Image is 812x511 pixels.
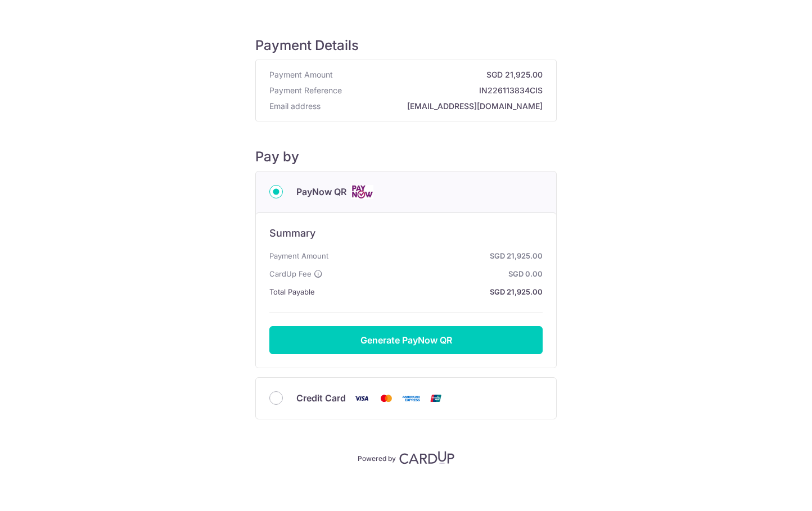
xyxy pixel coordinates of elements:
strong: SGD 0.00 [327,267,543,281]
img: Cards logo [351,185,373,199]
span: Payment Reference [269,85,342,96]
strong: SGD 21,925.00 [333,249,543,263]
strong: IN226113834CIS [346,85,543,96]
h5: Payment Details [255,37,557,54]
span: Credit Card [296,391,346,405]
p: Powered by [358,452,396,463]
strong: [EMAIL_ADDRESS][DOMAIN_NAME] [325,101,543,112]
img: Visa [350,391,373,405]
img: Union Pay [425,391,447,405]
span: PayNow QR [296,185,346,198]
span: CardUp Fee [269,267,312,281]
h5: Pay by [255,148,557,165]
span: Total Payable [269,285,315,299]
img: CardUp [399,451,454,464]
strong: SGD 21,925.00 [337,69,543,80]
button: Generate PayNow QR [269,326,543,354]
div: PayNow QR Cards logo [269,185,543,199]
div: Credit Card Visa Mastercard American Express Union Pay [269,391,543,405]
h6: Summary [269,227,543,240]
img: Mastercard [375,391,398,405]
img: American Express [400,391,422,405]
span: Payment Amount [269,69,333,80]
span: Payment Amount [269,249,328,263]
strong: SGD 21,925.00 [319,285,543,299]
span: Email address [269,101,321,112]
